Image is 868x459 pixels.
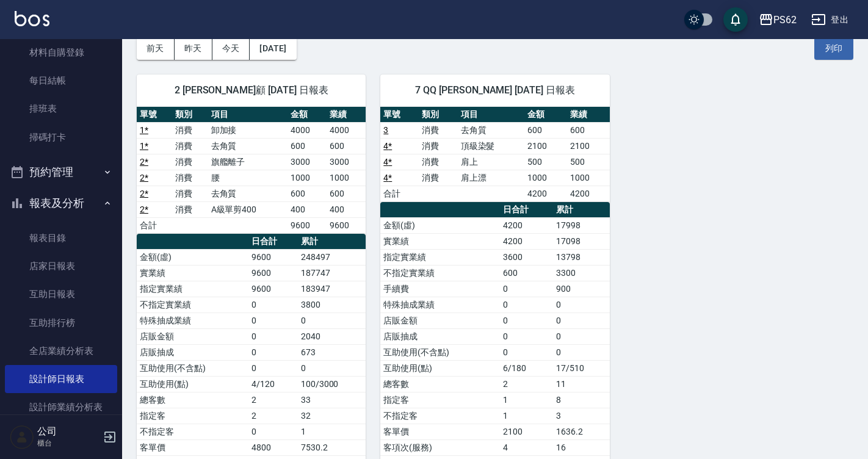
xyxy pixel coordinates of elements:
[419,107,457,123] th: 類別
[553,376,610,392] td: 11
[298,424,366,439] td: 1
[248,376,298,392] td: 4/120
[298,439,366,455] td: 7530.2
[298,328,366,344] td: 2040
[172,186,208,201] td: 消費
[500,233,552,249] td: 4200
[500,424,552,439] td: 2100
[419,138,457,154] td: 消費
[137,424,248,439] td: 不指定客
[806,9,853,31] button: 登出
[553,202,610,218] th: 累計
[773,12,797,27] div: PS62
[248,234,298,250] th: 日合計
[5,365,117,393] a: 設計師日報表
[327,154,366,170] td: 3000
[383,125,388,135] a: 3
[137,439,248,455] td: 客單價
[500,392,552,408] td: 1
[553,392,610,408] td: 8
[458,154,525,170] td: 肩上
[288,138,327,154] td: 600
[288,201,327,217] td: 400
[137,376,248,392] td: 互助使用(點)
[380,233,500,249] td: 實業績
[380,249,500,265] td: 指定實業績
[380,360,500,376] td: 互助使用(點)
[380,281,500,297] td: 手續費
[172,170,208,186] td: 消費
[380,344,500,360] td: 互助使用(不含點)
[10,425,34,449] img: Person
[500,408,552,424] td: 1
[151,84,351,96] span: 2 [PERSON_NAME]顧 [DATE] 日報表
[567,138,610,154] td: 2100
[208,122,288,138] td: 卸加接
[327,201,366,217] td: 400
[248,281,298,297] td: 9600
[553,281,610,297] td: 900
[419,154,457,170] td: 消費
[212,37,250,60] button: 今天
[208,154,288,170] td: 旗艦離子
[5,156,117,188] button: 預約管理
[298,392,366,408] td: 33
[500,344,552,360] td: 0
[5,393,117,421] a: 設計師業績分析表
[172,201,208,217] td: 消費
[524,138,567,154] td: 2100
[5,252,117,280] a: 店家日報表
[172,107,208,123] th: 類別
[248,344,298,360] td: 0
[380,313,500,328] td: 店販金額
[5,67,117,95] a: 每日結帳
[419,170,457,186] td: 消費
[288,170,327,186] td: 1000
[248,297,298,313] td: 0
[137,37,175,60] button: 前天
[553,297,610,313] td: 0
[137,328,248,344] td: 店販金額
[524,154,567,170] td: 500
[380,265,500,281] td: 不指定實業績
[37,438,99,449] p: 櫃台
[288,217,327,233] td: 9600
[5,187,117,219] button: 報表及分析
[524,170,567,186] td: 1000
[298,408,366,424] td: 32
[298,360,366,376] td: 0
[298,249,366,265] td: 248497
[288,186,327,201] td: 600
[395,84,595,96] span: 7 QQ [PERSON_NAME] [DATE] 日報表
[567,154,610,170] td: 500
[458,122,525,138] td: 去角質
[298,376,366,392] td: 100/3000
[553,313,610,328] td: 0
[380,408,500,424] td: 不指定客
[172,138,208,154] td: 消費
[137,217,172,233] td: 合計
[137,297,248,313] td: 不指定實業績
[500,265,552,281] td: 600
[137,107,366,234] table: a dense table
[208,107,288,123] th: 項目
[298,313,366,328] td: 0
[500,328,552,344] td: 0
[5,280,117,308] a: 互助日報表
[137,408,248,424] td: 指定客
[5,123,117,151] a: 掃碼打卡
[567,107,610,123] th: 業績
[553,265,610,281] td: 3300
[137,265,248,281] td: 實業績
[458,170,525,186] td: 肩上漂
[5,224,117,252] a: 報表目錄
[500,360,552,376] td: 6/180
[298,344,366,360] td: 673
[553,328,610,344] td: 0
[754,7,801,32] button: PS62
[500,217,552,233] td: 4200
[567,186,610,201] td: 4200
[5,38,117,67] a: 材料自購登錄
[288,107,327,123] th: 金額
[553,360,610,376] td: 17/510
